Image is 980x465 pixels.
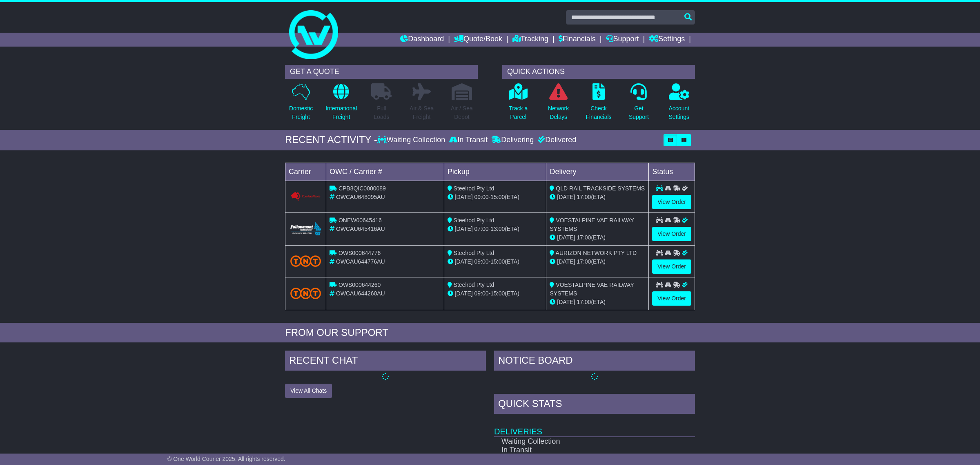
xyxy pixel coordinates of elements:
[556,185,645,192] span: QLD RAIL TRACKSIDE SYSTEMS
[508,83,528,126] a: Track aParcel
[285,384,332,398] button: View All Chats
[548,83,569,126] a: NetworkDelays
[586,83,612,126] a: CheckFinancials
[444,163,546,181] td: Pickup
[557,299,575,305] span: [DATE]
[494,416,695,437] td: Deliveries
[586,104,612,121] p: Check Financials
[339,250,381,256] span: OWS000644776
[550,282,634,297] span: VOESTALPINE VAE RAILWAY SYSTEMS
[577,258,591,265] span: 17:00
[509,104,528,121] p: Track a Parcel
[536,136,576,145] div: Delivered
[451,104,473,121] p: Air / Sea Depot
[577,234,591,241] span: 17:00
[336,226,385,232] span: OWCAU645416AU
[652,259,691,274] a: View Order
[448,193,543,201] div: - (ETA)
[649,163,695,181] td: Status
[494,437,666,446] td: Waiting Collection
[629,104,649,121] p: Get Support
[455,290,473,297] span: [DATE]
[502,65,695,79] div: QUICK ACTIONS
[455,258,473,265] span: [DATE]
[290,255,321,266] img: TNT_Domestic.png
[325,83,357,126] a: InternationalFreight
[448,225,543,233] div: - (ETA)
[447,136,490,145] div: In Transit
[454,33,502,47] a: Quote/Book
[339,217,382,224] span: ONEW00645416
[336,290,385,297] span: OWCAU644260AU
[548,104,569,121] p: Network Delays
[557,258,575,265] span: [DATE]
[454,250,494,256] span: Steelrod Pty Ltd
[512,33,548,47] a: Tracking
[490,258,505,265] span: 15:00
[494,394,695,416] div: Quick Stats
[649,33,685,47] a: Settings
[371,104,392,121] p: Full Loads
[559,33,596,47] a: Financials
[290,192,321,201] img: GetCarrierServiceLogo
[474,258,489,265] span: 09:00
[652,195,691,209] a: View Order
[454,185,494,192] span: Steelrod Pty Ltd
[400,33,444,47] a: Dashboard
[285,65,478,79] div: GET A QUOTE
[454,282,494,288] span: Steelrod Pty Ltd
[577,194,591,200] span: 17:00
[550,233,645,242] div: (ETA)
[474,290,489,297] span: 09:00
[494,351,695,373] div: NOTICE BOARD
[325,104,357,121] p: International Freight
[577,299,591,305] span: 17:00
[455,194,473,200] span: [DATE]
[490,290,505,297] span: 15:00
[490,194,505,200] span: 15:00
[410,104,434,121] p: Air & Sea Freight
[652,227,691,241] a: View Order
[289,83,313,126] a: DomesticFreight
[550,257,645,266] div: (ETA)
[668,83,690,126] a: AccountSettings
[285,327,695,339] div: FROM OUR SUPPORT
[550,217,634,232] span: VOESTALPINE VAE RAILWAY SYSTEMS
[455,226,473,232] span: [DATE]
[289,104,313,121] p: Domestic Freight
[556,250,637,256] span: AURIZON NETWORK PTY LTD
[336,194,385,200] span: OWCAU648095AU
[448,257,543,266] div: - (ETA)
[285,163,326,181] td: Carrier
[167,456,285,462] span: © One World Courier 2025. All rights reserved.
[494,446,666,455] td: In Transit
[336,258,385,265] span: OWCAU644776AU
[546,163,649,181] td: Delivery
[557,234,575,241] span: [DATE]
[474,194,489,200] span: 09:00
[339,185,386,192] span: CPB8QIC0000089
[448,289,543,298] div: - (ETA)
[326,163,444,181] td: OWC / Carrier #
[285,134,377,146] div: RECENT ACTIVITY -
[652,291,691,306] a: View Order
[290,288,321,299] img: TNT_Domestic.png
[628,83,649,126] a: GetSupport
[290,222,321,236] img: Followmont_Transport.png
[490,136,536,145] div: Delivering
[339,282,381,288] span: OWS000644260
[557,194,575,200] span: [DATE]
[550,193,645,201] div: (ETA)
[490,226,505,232] span: 13:00
[474,226,489,232] span: 07:00
[669,104,690,121] p: Account Settings
[454,217,494,224] span: Steelrod Pty Ltd
[285,351,486,373] div: RECENT CHAT
[377,136,447,145] div: Waiting Collection
[606,33,639,47] a: Support
[550,298,645,306] div: (ETA)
